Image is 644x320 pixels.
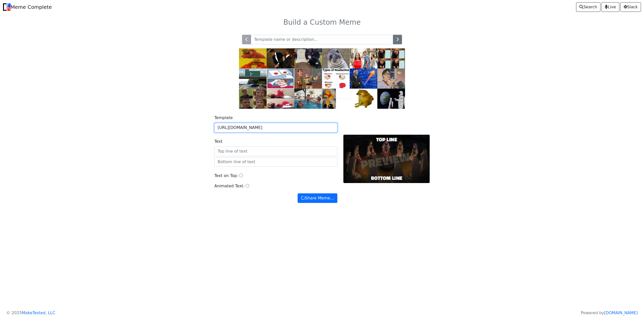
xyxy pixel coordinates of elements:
[377,68,405,89] img: pigeon.jpg
[624,4,638,10] span: Slack
[322,68,350,89] img: headaches.jpg
[601,2,619,12] a: Live
[298,193,337,203] button: Share Meme…
[239,89,267,109] img: right.jpg
[350,48,377,68] img: db.jpg
[214,138,222,145] label: Text
[214,173,238,179] label: Text on Top:
[251,35,393,44] input: Template name or description...
[294,89,322,109] img: pool.jpg
[267,68,294,89] img: ds.jpg
[267,48,294,68] img: slap.jpg
[214,123,337,132] input: Background Image URL
[620,2,641,12] a: Slack
[605,4,616,10] span: Live
[239,68,267,89] img: exit.jpg
[214,157,337,167] input: Bottom line of text
[22,310,55,315] a: MakeTested, LLC
[322,89,350,109] img: pooh.jpg
[322,48,350,68] img: ams.jpg
[3,3,11,11] img: Meme Complete
[581,310,638,316] p: Powered by
[214,183,245,189] label: Animated Text:
[267,89,294,109] img: elmo.jpg
[350,68,377,89] img: stonks.jpg
[294,68,322,89] img: buzz.jpg
[214,115,233,121] label: Template
[294,48,322,68] img: grave.jpg
[576,2,600,12] a: Search
[604,310,638,315] a: [DOMAIN_NAME]
[6,310,55,316] p: © 2025
[214,147,337,156] input: Top line of text
[377,89,405,109] img: astronaut.jpg
[579,4,597,10] span: Search
[3,2,52,12] a: Meme Complete
[350,89,377,109] img: cheems.jpg
[159,18,485,27] h3: Build a Custom Meme
[239,48,267,68] img: drake.jpg
[377,48,405,68] img: gru.jpg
